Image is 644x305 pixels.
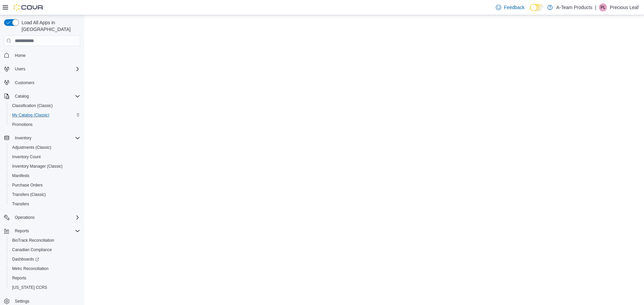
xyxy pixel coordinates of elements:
button: My Catalog (Classic) [7,110,83,120]
a: Purchase Orders [9,181,45,189]
button: Reports [1,226,83,236]
span: Promotions [12,122,33,127]
a: My Catalog (Classic) [9,111,52,119]
button: Transfers [7,199,83,209]
button: Inventory [12,134,34,142]
button: Operations [12,213,37,222]
button: Canadian Compliance [7,245,83,255]
span: Catalog [15,94,29,99]
span: Reports [12,227,80,235]
span: Adjustments (Classic) [9,143,80,151]
a: Feedback [493,1,527,14]
button: Inventory Manager (Classic) [7,162,83,171]
button: Metrc Reconciliation [7,264,83,273]
span: Purchase Orders [12,182,43,188]
span: Canadian Compliance [12,247,52,252]
a: Inventory Count [9,153,43,161]
button: Reports [7,273,83,283]
span: Classification (Classic) [12,103,53,108]
span: Inventory Count [12,154,41,160]
a: Reports [9,274,29,282]
span: Promotions [9,121,80,129]
p: A-Team Products [556,3,592,11]
span: Home [12,51,80,59]
span: Metrc Reconciliation [9,265,80,273]
span: Users [15,66,25,72]
span: Manifests [12,173,29,178]
a: BioTrack Reconciliation [9,236,57,244]
a: [US_STATE] CCRS [9,283,50,292]
input: Dark Mode [530,4,544,11]
span: Manifests [9,172,80,180]
a: Metrc Reconciliation [9,265,51,273]
button: Catalog [12,92,31,100]
span: Operations [15,215,35,220]
img: Cova [13,4,44,11]
button: Purchase Orders [7,180,83,190]
span: Inventory Manager (Classic) [9,162,80,170]
a: Adjustments (Classic) [9,143,54,151]
div: Precious Leaf [599,3,607,11]
span: Reports [15,228,29,234]
span: Metrc Reconciliation [12,266,49,271]
button: Inventory [1,133,83,143]
a: Promotions [9,121,35,129]
a: Manifests [9,172,32,180]
button: Operations [1,213,83,222]
button: Catalog [1,92,83,101]
p: | [595,3,597,11]
span: Inventory Manager (Classic) [12,164,63,169]
span: Inventory Count [9,153,80,161]
span: Inventory [12,134,80,142]
span: Canadian Compliance [9,246,80,254]
span: My Catalog (Classic) [9,111,80,119]
span: [US_STATE] CCRS [12,285,47,290]
span: Settings [15,299,29,304]
p: Precious Leaf [610,3,639,11]
span: Adjustments (Classic) [12,145,51,150]
a: Transfers [9,200,32,208]
span: BioTrack Reconciliation [12,238,54,243]
span: My Catalog (Classic) [12,112,50,118]
button: Users [12,65,28,73]
span: Customers [12,78,80,87]
span: Users [12,65,80,73]
span: Transfers [9,200,80,208]
a: Home [12,52,28,60]
a: Transfers (Classic) [9,191,49,199]
button: Inventory Count [7,152,83,162]
button: Manifests [7,171,83,180]
span: Transfers (Classic) [9,191,80,199]
span: Dashboards [9,255,80,263]
a: Customers [12,79,37,87]
button: Adjustments (Classic) [7,143,83,152]
span: Washington CCRS [9,283,80,292]
span: Classification (Classic) [9,102,80,110]
a: Dashboards [9,255,42,263]
span: Transfers (Classic) [12,192,46,197]
button: Users [1,64,83,74]
span: Purchase Orders [9,181,80,189]
button: [US_STATE] CCRS [7,283,83,292]
span: Inventory [15,135,31,141]
span: Dashboards [12,257,39,262]
span: BioTrack Reconciliation [9,236,80,244]
span: Feedback [504,4,524,11]
span: Load All Apps in [GEOGRAPHIC_DATA] [19,19,80,33]
span: Operations [12,213,80,222]
span: Reports [12,275,26,281]
span: Customers [15,80,34,86]
button: Home [1,50,83,60]
button: Promotions [7,120,83,129]
span: Home [15,53,26,58]
button: Classification (Classic) [7,101,83,110]
span: Transfers [12,201,29,207]
button: Customers [1,78,83,88]
button: Reports [12,227,32,235]
button: Transfers (Classic) [7,190,83,199]
a: Inventory Manager (Classic) [9,162,65,170]
button: BioTrack Reconciliation [7,236,83,245]
a: Classification (Classic) [9,102,56,110]
a: Dashboards [7,255,83,264]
